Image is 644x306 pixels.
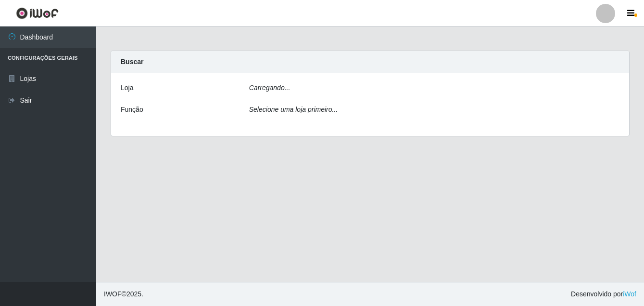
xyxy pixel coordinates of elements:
[104,289,143,299] span: © 2025 .
[104,290,122,298] span: IWOF
[623,290,636,298] a: iWof
[249,106,338,113] i: Selecione uma loja primeiro...
[249,84,290,92] i: Carregando...
[571,289,636,299] span: Desenvolvido por
[121,105,143,115] label: Função
[121,83,133,93] label: Loja
[121,58,143,66] strong: Buscar
[16,7,59,19] img: CoreUI Logo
